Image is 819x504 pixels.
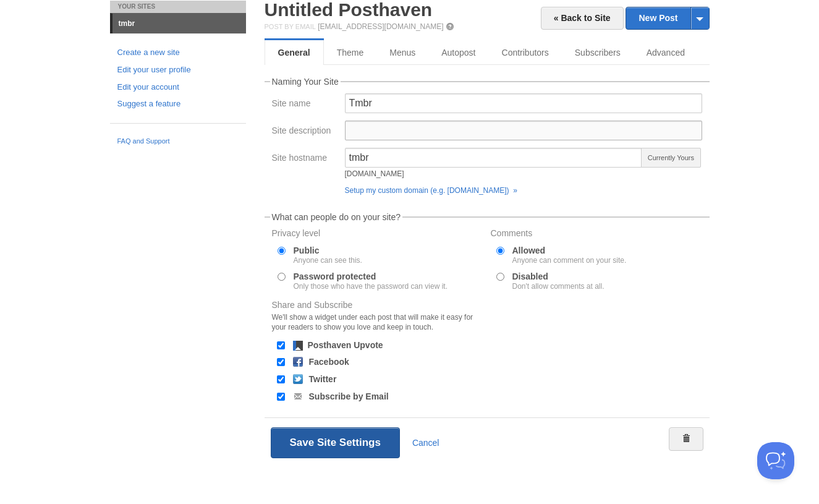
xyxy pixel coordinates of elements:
a: Theme [324,40,377,65]
label: Site description [272,126,337,138]
legend: What can people do on your site? [270,213,403,221]
div: Anyone can comment on your site. [512,257,627,264]
a: [EMAIL_ADDRESS][DOMAIN_NAME] [318,22,443,31]
img: facebook.png [293,357,303,367]
span: Post by Email [265,23,316,30]
label: Subscribe by Email [309,392,389,401]
label: Disabled [512,272,605,290]
a: Autopost [428,40,488,65]
a: New Post [626,7,708,29]
label: Comments [491,229,702,241]
li: Your Sites [110,1,246,13]
label: Site name [272,99,337,111]
label: Share and Subscribe [272,301,483,335]
div: We'll show a widget under each post that will make it easy for your readers to show you love and ... [272,312,483,332]
label: Public [294,246,362,264]
label: Allowed [512,246,627,264]
a: Subscribers [562,40,634,65]
div: Only those who have the password can view it. [294,283,448,290]
iframe: Help Scout Beacon - Open [757,442,794,479]
label: Facebook [309,357,349,366]
a: FAQ and Support [117,136,239,147]
label: Site hostname [272,153,337,165]
a: Create a new site [117,46,239,59]
legend: Naming Your Site [270,77,341,86]
div: [DOMAIN_NAME] [345,170,643,177]
label: Password protected [294,272,448,290]
a: Edit your account [117,81,239,94]
a: Suggest a feature [117,98,239,111]
a: General [265,40,324,65]
a: Edit your user profile [117,64,239,77]
label: Posthaven Upvote [308,341,383,349]
div: Anyone can see this. [294,257,362,264]
label: Twitter [309,375,337,383]
div: Don't allow comments at all. [512,283,605,290]
label: Privacy level [272,229,483,241]
a: « Back to Site [541,7,624,30]
button: Save Site Settings [271,427,400,458]
a: Cancel [412,438,439,448]
a: Advanced [634,40,698,65]
span: Currently Yours [641,148,700,168]
a: tmbr [112,14,246,33]
a: Menus [376,40,428,65]
a: Contributors [489,40,562,65]
img: twitter.png [293,374,303,384]
a: Setup my custom domain (e.g. [DOMAIN_NAME]) » [345,186,517,195]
